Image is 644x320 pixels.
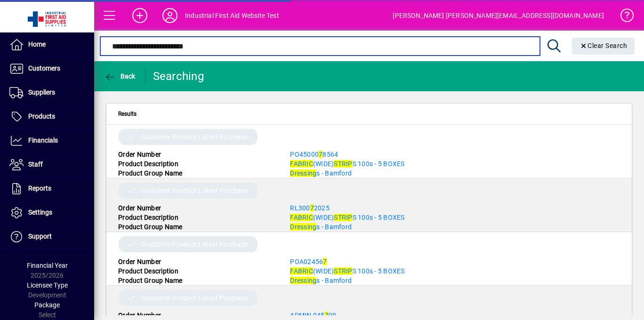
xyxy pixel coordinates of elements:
[28,184,51,192] span: Reports
[28,208,52,216] span: Settings
[111,266,283,276] div: Product Description
[28,112,55,120] span: Products
[290,214,404,221] span: (WIDE) S 100s - 5 BOXES
[102,68,138,85] button: Back
[111,276,283,285] div: Product Group Name
[5,81,94,104] a: Suppliers
[290,151,338,158] span: PO45000 8564
[290,214,404,221] a: FABRIC(WIDE)STRIPS 100s - 5 BOXES
[290,214,313,221] em: FABRIC
[104,72,136,80] span: Back
[94,68,146,85] app-page-header-button: Back
[290,169,352,177] span: s - Bamford
[28,160,43,168] span: Staff
[290,169,352,177] a: Dressings - Bamford
[28,88,55,96] span: Suppliers
[290,258,327,265] span: POA02456
[111,311,283,320] div: Order Number
[5,129,94,152] a: Financials
[111,159,283,168] div: Product Description
[290,312,336,319] a: ADMIN 045709
[334,267,352,275] em: STRIP
[290,204,330,212] span: RL300 2025
[34,301,60,309] span: Package
[141,293,248,303] span: Customer Product Latest Purchase
[290,277,352,284] a: Dressings - Bamford
[185,8,279,23] div: Industrial First Aid Website Test
[290,223,316,231] em: Dressing
[141,186,248,195] span: Customer Product Latest Purchase
[290,312,336,319] span: ADMIN 045 09
[111,222,283,232] div: Product Group Name
[325,312,329,319] em: 7
[290,267,404,275] a: FABRIC(WIDE)STRIPS 100s - 5 BOXES
[28,136,58,144] span: Financials
[5,177,94,200] a: Reports
[290,223,352,231] a: Dressings - Bamford
[290,151,338,158] a: PO4500078564
[28,232,52,240] span: Support
[572,38,635,55] button: Clear
[290,169,316,177] em: Dressing
[334,214,352,221] em: STRIP
[580,42,628,49] span: Clear Search
[290,160,404,168] span: (WIDE) S 100s - 5 BOXES
[125,7,155,24] button: Add
[613,2,632,32] a: Knowledge Base
[290,160,313,168] em: FABRIC
[5,153,94,176] a: Staff
[290,277,352,284] span: s - Bamford
[334,160,352,168] em: STRIP
[393,8,604,23] div: [PERSON_NAME] [PERSON_NAME][EMAIL_ADDRESS][DOMAIN_NAME]
[155,7,185,24] button: Profile
[290,277,316,284] em: Dressing
[323,258,327,265] em: 7
[111,257,283,266] div: Order Number
[5,57,94,80] a: Customers
[290,258,327,265] a: POA024567
[111,150,283,159] div: Order Number
[141,132,248,142] span: Customer Product Latest Purchase
[290,160,404,168] a: FABRIC(WIDE)STRIPS 100s - 5 BOXES
[290,223,352,231] span: s - Bamford
[5,105,94,128] a: Products
[111,203,283,213] div: Order Number
[28,64,60,72] span: Customers
[27,281,68,289] span: Licensee Type
[319,151,322,158] em: 7
[111,213,283,222] div: Product Description
[153,69,204,84] div: Searching
[310,204,314,212] em: 7
[5,33,94,56] a: Home
[28,40,46,48] span: Home
[141,240,248,249] span: Customer Product Latest Purchase
[5,225,94,248] a: Support
[5,201,94,224] a: Settings
[290,267,404,275] span: (WIDE) S 100s - 5 BOXES
[118,109,137,119] span: Results
[27,262,68,269] span: Financial Year
[290,267,313,275] em: FABRIC
[111,168,283,178] div: Product Group Name
[290,204,330,212] a: RL30072025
